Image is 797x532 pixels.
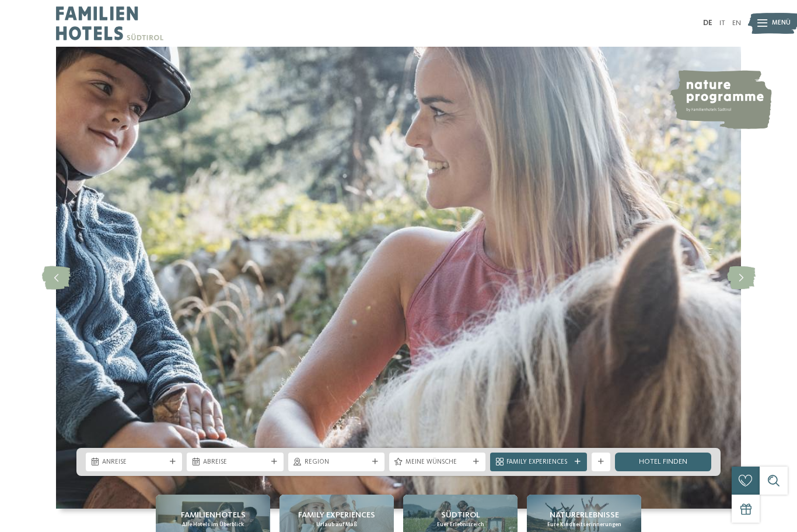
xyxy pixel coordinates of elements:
span: Abreise [203,458,267,467]
span: Euer Erlebnisreich [437,521,484,528]
a: Hotel finden [615,453,711,471]
a: EN [732,19,741,27]
span: Familienhotels [181,509,246,521]
span: Region [305,458,368,467]
span: Menü [772,19,791,28]
span: Anreise [102,458,166,467]
a: IT [719,19,725,27]
span: Südtirol [441,509,480,521]
img: Familienhotels Südtirol: The happy family places [56,47,741,509]
span: Urlaub auf Maß [316,521,357,528]
span: Alle Hotels im Überblick [182,521,244,528]
a: DE [703,19,712,27]
img: nature programme by Familienhotels Südtirol [669,70,772,129]
span: Eure Kindheitserinnerungen [547,521,621,528]
span: Naturerlebnisse [550,509,619,521]
span: Family Experiences [506,458,570,467]
span: Meine Wünsche [406,458,469,467]
span: Family Experiences [298,509,375,521]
